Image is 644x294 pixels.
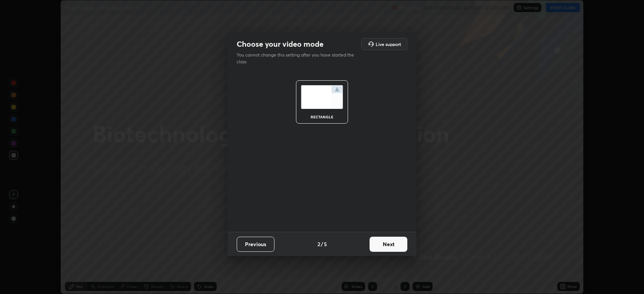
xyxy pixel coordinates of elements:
[237,52,359,65] p: You cannot change this setting after you have started the class
[301,85,343,109] img: normalScreenIcon.ae25ed63.svg
[324,240,327,248] h4: 5
[237,39,324,49] h2: Choose your video mode
[317,240,320,248] h4: 2
[370,237,407,252] button: Next
[307,115,337,119] div: rectangle
[237,237,274,252] button: Previous
[376,42,401,46] h5: Live support
[321,240,323,248] h4: /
